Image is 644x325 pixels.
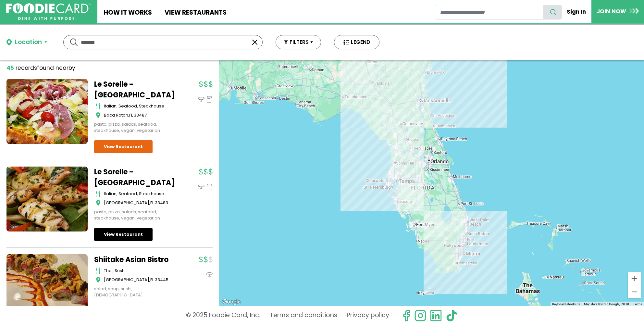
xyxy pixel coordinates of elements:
[206,96,213,103] img: pickup_icon.svg
[198,96,204,103] img: dinein_icon.svg
[134,112,147,118] span: 33487
[104,200,175,206] div: ,
[150,277,154,283] span: FL
[104,268,175,274] div: Thai, Sushi
[430,309,442,322] img: linkedin.svg
[221,298,242,306] img: Google
[104,112,175,119] div: ,
[270,309,337,322] a: Terms and conditions
[104,191,175,197] div: italian, seafood, steakhouse
[150,200,154,206] span: FL
[94,79,175,100] a: Le Sorelle - [GEOGRAPHIC_DATA]
[96,200,101,206] img: map_icon.svg
[628,285,641,298] button: Zoom out
[96,277,101,283] img: map_icon.svg
[94,121,175,134] div: pasta, pizza, salads, seafood, steakhouse, vegan, vegetarian
[104,277,149,283] span: [GEOGRAPHIC_DATA]
[584,302,629,306] span: Map data ©2025 Google, INEGI
[6,64,75,72] div: found nearby
[400,309,413,322] svg: check us out on facebook
[6,64,14,72] strong: 45
[633,302,642,306] a: Terms
[543,5,562,19] button: search
[198,184,204,190] img: dinein_icon.svg
[334,35,379,49] button: LEGEND
[104,103,175,109] div: italian, seafood, steakhouse
[206,271,213,278] img: dinein_icon.svg
[96,103,101,109] img: cutlery_icon.svg
[347,309,389,322] a: Privacy policy
[552,302,580,306] button: Keyboard shortcuts
[16,64,37,72] span: records
[96,191,101,197] img: cutlery_icon.svg
[628,272,641,285] button: Zoom in
[94,167,175,188] a: Le Sorelle - [GEOGRAPHIC_DATA]
[129,112,133,118] span: FL
[6,3,91,20] img: FoodieCard; Eat, Drink, Save, Donate
[104,200,149,206] span: [GEOGRAPHIC_DATA]
[6,38,47,47] button: Location
[94,140,153,153] a: View Restaurant
[445,309,458,322] img: tiktok.svg
[435,5,543,19] input: restaurant search
[96,268,101,274] img: cutlery_icon.svg
[94,209,175,221] div: pasta, pizza, salads, seafood, steakhouse, vegan, vegetarian
[186,309,260,322] p: © 2025 Foodie Card, Inc.
[562,5,591,19] a: Sign In
[96,112,101,119] img: map_icon.svg
[104,277,175,283] div: ,
[206,184,213,190] img: pickup_icon.svg
[104,112,128,118] span: Boca Raton
[94,286,175,298] div: salad, soup, sushi, [DEMOGRAPHIC_DATA]
[276,35,321,49] button: FILTERS
[15,38,42,47] div: Location
[94,228,153,241] a: View Restaurant
[221,298,242,306] a: Open this area in Google Maps (opens a new window)
[155,277,168,283] span: 33445
[94,254,175,265] a: Shiitake Asian Bistro
[155,200,168,206] span: 33483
